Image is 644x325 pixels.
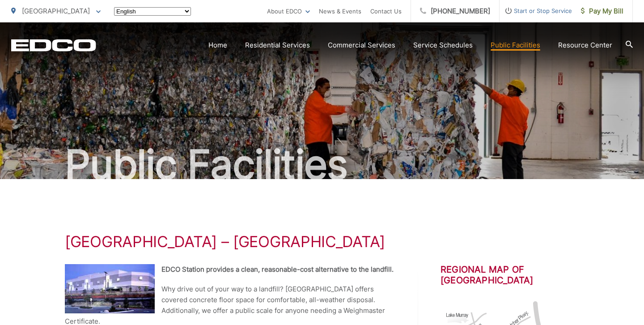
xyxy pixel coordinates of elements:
[267,6,310,17] a: About EDCO
[319,6,361,17] a: News & Events
[413,40,473,51] a: Service Schedules
[114,7,191,16] select: Select a language
[65,264,155,313] img: EDCO Station La Mesa
[65,233,579,251] h1: [GEOGRAPHIC_DATA] – [GEOGRAPHIC_DATA]
[161,265,394,274] strong: EDCO Station provides a clean, reasonable-cost alternative to the landfill.
[558,40,612,51] a: Resource Center
[11,142,633,187] h2: Public Facilities
[441,264,579,286] h2: Regional Map of [GEOGRAPHIC_DATA]
[245,40,310,51] a: Residential Services
[208,40,227,51] a: Home
[581,6,623,17] span: Pay My Bill
[11,39,96,51] a: EDCD logo. Return to the homepage.
[491,40,540,51] a: Public Facilities
[370,6,402,17] a: Contact Us
[328,40,395,51] a: Commercial Services
[22,7,90,15] span: [GEOGRAPHIC_DATA]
